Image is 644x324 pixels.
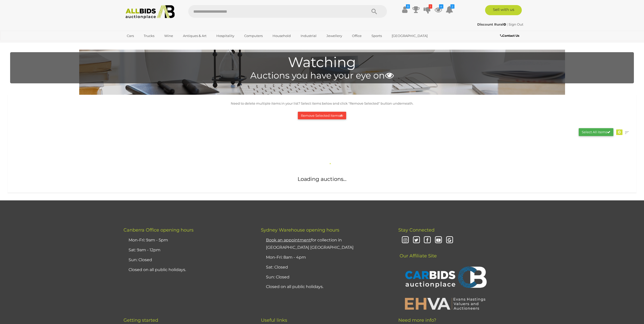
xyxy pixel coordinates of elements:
[507,22,508,26] span: |
[265,272,386,282] li: Sun: Closed
[388,32,431,40] a: [GEOGRAPHIC_DATA]
[123,32,137,40] a: Cars
[161,32,176,40] a: Wine
[261,317,287,323] span: Useful links
[446,5,453,14] a: 2
[439,4,443,9] i: 4
[265,262,386,272] li: Sat: Closed
[434,5,442,14] a: 4
[402,297,488,310] img: EHVA | Evans Hastings Valuers and Auctioneers
[423,236,432,245] i: Facebook
[140,32,158,40] a: Trucks
[401,5,409,14] a: $
[123,227,194,233] span: Canberra Office opening hours
[127,265,248,275] li: Closed on all public holidays.
[401,236,410,245] i: Instagram
[500,33,521,39] a: Contact Us
[349,32,365,40] a: Office
[429,4,432,9] i: 1
[266,238,311,242] u: Book an appointment
[123,5,178,19] img: Allbids.com.au
[180,32,210,40] a: Antiques & Art
[13,71,631,81] h4: Auctions you have your eye on
[509,22,523,26] a: Sign Out
[477,22,506,26] strong: Discount Rural
[579,128,613,136] button: Select All items
[298,112,346,120] button: Remove Selected Items
[10,101,634,106] p: Need to delete multiple items in your list? Select items below and click "Remove Selected" button...
[406,4,410,9] i: $
[265,253,386,262] li: Mon-Fri: 8am - 4pm
[477,22,507,26] a: Discount Rural
[297,32,320,40] a: Industrial
[127,235,248,245] li: Mon-Fri: 9am - 5pm
[13,55,631,70] h1: Watching
[500,34,519,37] b: Contact Us
[213,32,238,40] a: Hospitality
[123,317,158,323] span: Getting started
[412,236,421,245] i: Twitter
[485,5,522,15] a: Sell with us
[269,32,294,40] a: Household
[368,32,385,40] a: Sports
[266,238,354,250] a: Book an appointmentfor collection in [GEOGRAPHIC_DATA] [GEOGRAPHIC_DATA]
[241,32,266,40] a: Computers
[402,261,488,295] img: CARBIDS Auctionplace
[127,245,248,255] li: Sat: 9am - 12pm
[323,32,345,40] a: Jewellery
[398,245,437,259] span: Our Affiliate Site
[398,317,436,323] span: Need more info?
[423,5,431,14] a: 1
[127,255,248,265] li: Sun: Closed
[265,282,386,292] li: Closed on all public holidays.
[298,176,346,182] span: Loading auctions...
[445,236,454,245] i: Google
[450,4,454,9] i: 2
[362,5,387,18] button: Search
[261,227,339,233] span: Sydney Warehouse opening hours
[434,236,443,245] i: Youtube
[616,129,622,135] div: 0
[398,227,434,233] span: Stay Connected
